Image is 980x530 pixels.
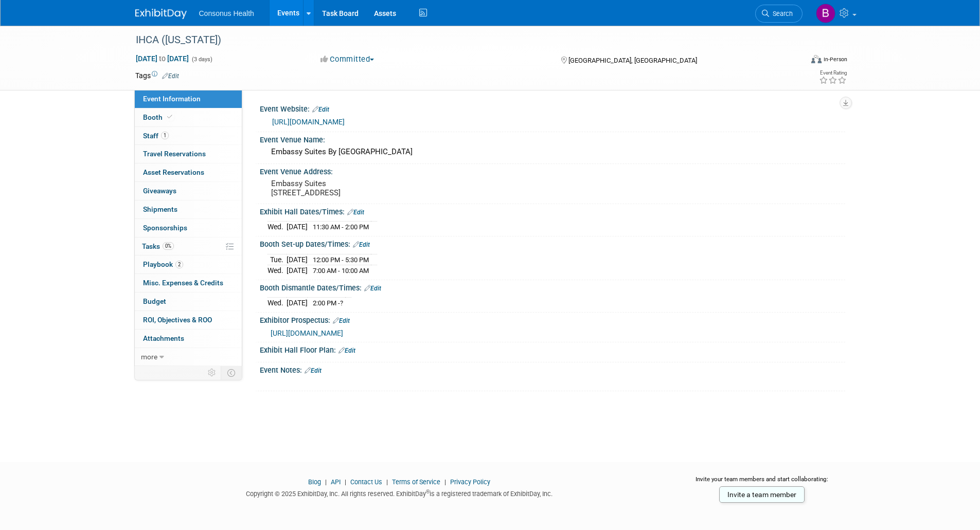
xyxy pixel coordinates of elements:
[260,236,845,250] div: Booth Set-up Dates/Times:
[143,316,212,324] span: ROI, Objectives & ROO
[272,118,345,126] a: [URL][DOMAIN_NAME]
[364,285,381,292] a: Edit
[268,144,838,160] div: Embassy Suites By [GEOGRAPHIC_DATA]
[132,31,787,49] div: IHCA ([US_STATE])
[135,9,187,19] img: ExhibitDay
[143,224,187,232] span: Sponsorships
[568,57,697,64] span: [GEOGRAPHIC_DATA], [GEOGRAPHIC_DATA]
[313,256,369,264] span: 12:00 PM - 5:30 PM
[143,95,201,103] span: Event Information
[353,241,370,248] a: Edit
[157,54,167,63] span: to
[135,255,242,273] a: Playbook2
[260,204,845,217] div: Exhibit Hall Dates/Times:
[442,478,449,486] span: |
[135,293,242,310] a: Budget
[143,187,176,195] span: Giveaways
[811,55,822,63] img: Format-Inperson.png
[755,5,803,23] a: Search
[313,223,369,231] span: 11:30 AM - 2:00 PM
[199,9,254,17] span: Consonus Health
[135,487,664,499] div: Copyright © 2025 ExhibitDay, Inc. All rights reserved. ExhibitDay is a registered trademark of Ex...
[143,113,174,121] span: Booth
[143,150,206,158] span: Travel Reservations
[143,297,166,305] span: Budget
[340,299,343,307] span: ?
[143,168,204,176] span: Asset Reservations
[135,70,179,81] td: Tags
[347,209,364,216] a: Edit
[143,279,223,287] span: Misc. Expenses & Credits
[287,298,308,308] td: [DATE]
[823,56,847,63] div: In-Person
[333,317,350,324] a: Edit
[135,182,242,200] a: Giveaways
[141,353,157,361] span: more
[260,164,845,177] div: Event Venue Address:
[135,330,242,348] a: Attachments
[819,70,847,76] div: Event Rating
[142,242,174,250] span: Tasks
[305,367,322,374] a: Edit
[162,72,179,80] a: Edit
[260,313,845,326] div: Exhibitor Prospectus:
[317,54,378,65] button: Committed
[143,334,184,342] span: Attachments
[135,200,242,218] a: Shipments
[331,478,341,486] a: API
[143,260,183,268] span: Playbook
[268,265,287,276] td: Wed.
[260,280,845,294] div: Booth Dismantle Dates/Times:
[175,261,183,268] span: 2
[308,478,321,486] a: Blog
[426,489,430,495] sup: ®
[135,54,189,63] span: [DATE] [DATE]
[268,254,287,265] td: Tue.
[135,108,242,126] a: Booth
[342,478,349,486] span: |
[271,179,492,197] pre: Embassy Suites [STREET_ADDRESS]
[260,342,845,356] div: Exhibit Hall Floor Plan:
[392,478,440,486] a: Terms of Service
[338,347,355,354] a: Edit
[287,254,308,265] td: [DATE]
[260,362,845,376] div: Event Notes:
[143,132,169,140] span: Staff
[742,53,848,69] div: Event Format
[191,56,212,63] span: (3 days)
[313,299,343,307] span: 2:00 PM -
[135,219,242,237] a: Sponsorships
[287,265,308,276] td: [DATE]
[679,475,845,490] div: Invite your team members and start collaborating:
[271,329,343,337] a: [URL][DOMAIN_NAME]
[384,478,390,486] span: |
[135,237,242,255] a: Tasks0%
[135,348,242,366] a: more
[450,478,490,486] a: Privacy Policy
[287,222,308,232] td: [DATE]
[135,163,242,181] a: Asset Reservations
[350,478,382,486] a: Contact Us
[135,274,242,292] a: Misc. Expenses & Credits
[161,132,169,139] span: 1
[203,366,221,379] td: Personalize Event Tab Strip
[816,4,835,23] img: Bridget Crane
[719,486,805,503] a: Invite a team member
[268,222,287,232] td: Wed.
[260,132,845,145] div: Event Venue Name:
[769,10,793,17] span: Search
[313,267,369,275] span: 7:00 AM - 10:00 AM
[143,205,177,213] span: Shipments
[163,242,174,250] span: 0%
[135,311,242,329] a: ROI, Objectives & ROO
[167,114,172,120] i: Booth reservation complete
[221,366,242,379] td: Toggle Event Tabs
[260,101,845,115] div: Event Website:
[135,90,242,108] a: Event Information
[312,106,329,113] a: Edit
[323,478,329,486] span: |
[135,127,242,145] a: Staff1
[135,145,242,163] a: Travel Reservations
[268,298,287,308] td: Wed.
